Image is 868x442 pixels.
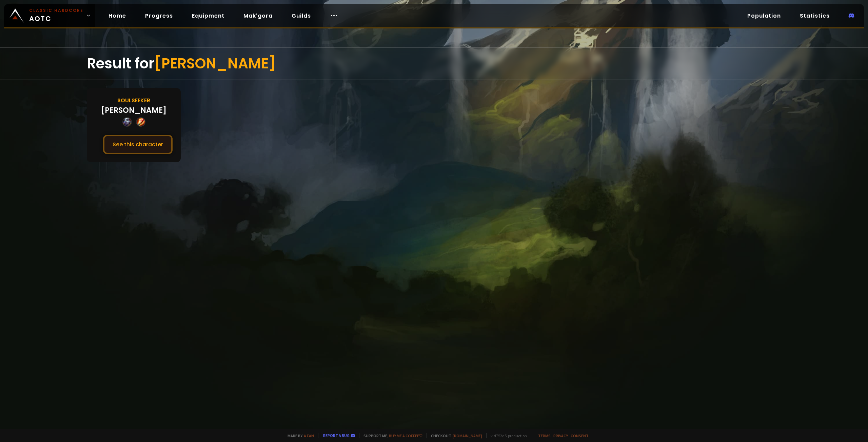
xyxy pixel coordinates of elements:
[304,433,314,438] a: a fan
[571,433,589,438] a: Consent
[186,9,230,23] a: Equipment
[154,54,276,73] span: [PERSON_NAME]
[453,433,482,438] a: [DOMAIN_NAME]
[238,9,278,23] a: Mak'gora
[286,9,316,23] a: Guilds
[140,9,178,23] a: Progress
[359,433,422,438] span: Support me,
[283,433,314,438] span: Made by
[29,7,83,24] span: AOTC
[117,96,150,105] div: Soulseeker
[103,9,132,23] a: Home
[486,433,527,438] span: v. d752d5 - production
[427,433,482,438] span: Checkout
[323,433,350,438] a: Report a bug
[794,9,835,23] a: Statistics
[87,48,781,80] div: Result for
[103,135,173,154] button: See this character
[101,105,166,116] div: [PERSON_NAME]
[553,433,568,438] a: Privacy
[389,433,422,438] a: Buy me a coffee
[29,7,83,14] small: Classic Hardcore
[538,433,551,438] a: Terms
[742,9,786,23] a: Population
[4,4,95,27] a: Classic HardcoreAOTC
